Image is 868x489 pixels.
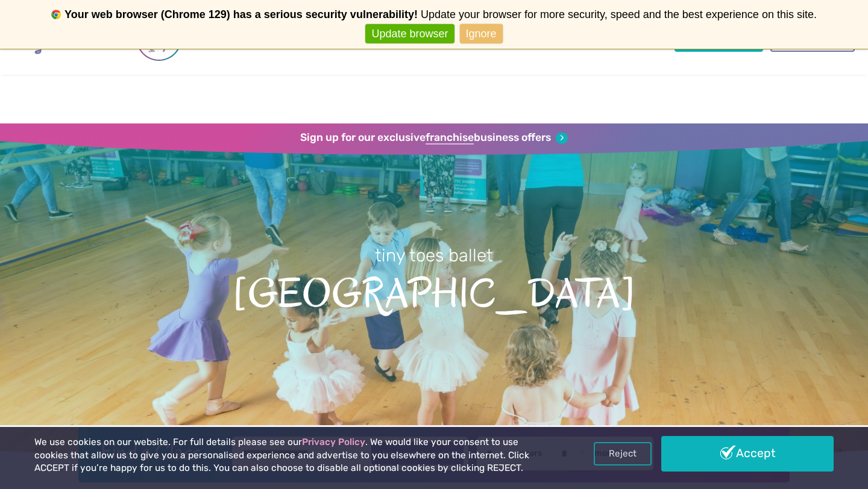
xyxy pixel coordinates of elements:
a: Privacy Policy [302,437,365,447]
a: Ignore [460,24,503,44]
b: Your web browser (Chrome 129) has a serious security vulnerability! [64,8,418,20]
small: tiny toes ballet [375,245,493,266]
span: [GEOGRAPHIC_DATA] [21,267,847,316]
a: Accept [661,436,834,471]
a: Update browser [365,24,454,44]
strong: franchise [426,131,474,145]
span: Update your browser for more security, speed and the best experience on this site. [421,8,817,20]
a: Reject [594,442,652,465]
a: Sign up for our exclusivefranchisebusiness offers [300,131,567,145]
p: We use cookies on our website. For full details please see our . We would like your consent to us... [34,436,554,475]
